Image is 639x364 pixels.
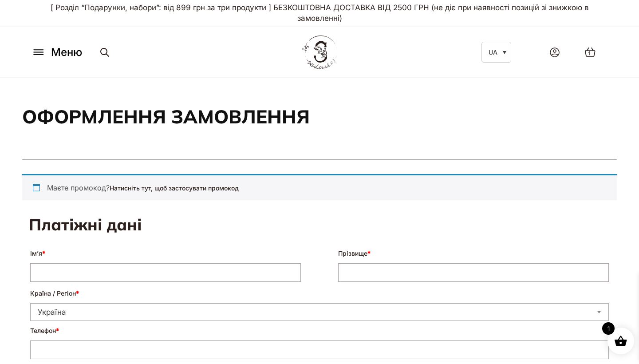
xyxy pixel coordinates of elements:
abbr: обов'язкове [42,247,45,260]
span: Меню [51,44,82,60]
button: Меню [29,44,85,61]
label: Телефон [30,324,59,337]
label: Ім’я [30,247,301,260]
span: 1 [602,322,615,335]
img: BY SADOVSKIY [302,36,337,69]
a: Натисніть тут, щоб застосувати промокод [110,184,239,192]
abbr: обов'язкове [56,324,59,337]
span: UA [489,48,497,56]
label: Країна / Регіон [30,287,79,300]
span: Країна / Регіон [30,303,609,321]
div: Маєте промокод? [22,174,617,200]
label: Прізвище [338,247,609,260]
h3: Платіжні дані [29,214,610,235]
abbr: обов'язкове [76,287,79,300]
span: Україна [31,306,608,318]
span: 1 [588,50,591,57]
abbr: обов'язкове [367,247,371,260]
h1: Оформлення замовлення [22,105,310,129]
a: UA [481,42,511,63]
a: 1 [576,38,605,66]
